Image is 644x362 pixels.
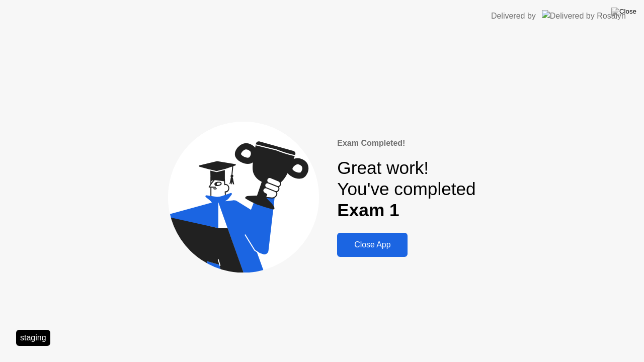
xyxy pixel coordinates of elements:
b: Exam 1 [337,200,399,220]
div: staging [16,330,50,346]
div: Delivered by [491,10,536,22]
img: Close [611,8,636,16]
div: Exam Completed! [337,137,475,149]
div: Great work! You've completed [337,157,475,221]
button: Close App [337,233,408,257]
div: Close App [340,240,405,249]
img: Delivered by Rosalyn [542,10,626,22]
